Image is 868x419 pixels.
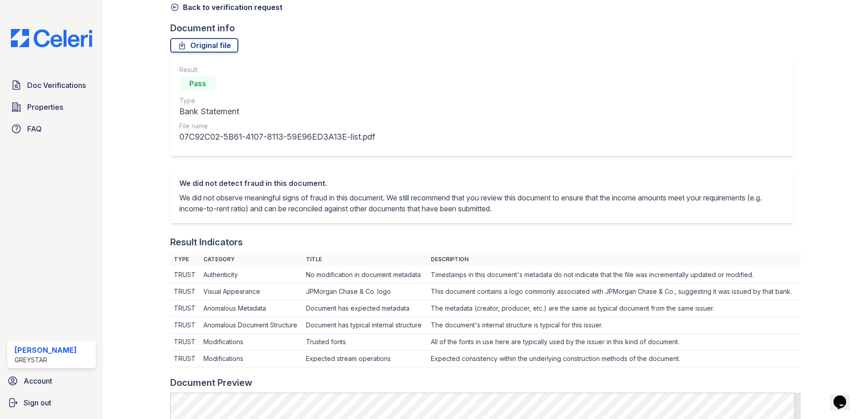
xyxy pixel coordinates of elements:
[179,131,375,143] div: 07C92C02-5B61-4107-8113-59E96ED3A13E-list.pdf
[179,76,216,91] div: Pass
[302,334,427,351] td: Trusted fonts
[170,236,243,248] div: Result Indicators
[15,356,77,365] div: Greystar
[427,300,801,317] td: The metadata (creator, producer, etc.) are the same as typical document from the same issuer.
[24,397,51,408] span: Sign out
[170,252,200,267] th: Type
[427,334,801,351] td: All of the fonts in use here are typically used by the issuer in this kind of document.
[7,76,96,94] a: Doc Verifications
[200,317,302,334] td: Anomalous Document Structure
[200,283,302,300] td: Visual Appearance
[200,267,302,283] td: Authenticity
[427,252,801,267] th: Description
[170,38,238,53] a: Original file
[7,120,96,138] a: FAQ
[302,283,427,300] td: JPMorgan Chase & Co. logo
[27,123,42,134] span: FAQ
[4,29,99,47] img: CE_Logo_Blue-a8612792a0a2168367f1c8372b55b34899dd931a85d93a1a3d3e32e68fde9ad4.png
[170,267,200,283] td: TRUST
[179,192,784,214] p: We did not observe meaningful signs of fraud in this document. We still recommend that you review...
[200,300,302,317] td: Anomalous Metadata
[302,267,427,283] td: No modification in document metadata
[302,317,427,334] td: Document has typical internal structure
[200,334,302,351] td: Modifications
[200,351,302,367] td: Modifications
[179,178,784,189] div: We did not detect fraud in this document.
[427,317,801,334] td: The document's internal structure is typical for this issuer.
[179,122,375,131] div: File name
[170,317,200,334] td: TRUST
[170,334,200,351] td: TRUST
[170,283,200,300] td: TRUST
[302,300,427,317] td: Document has expected metadata
[24,375,52,386] span: Account
[200,252,302,267] th: Category
[179,96,375,105] div: Type
[170,2,282,13] a: Back to verification request
[427,283,801,300] td: This document contains a logo commonly associated with JPMorgan Chase & Co., suggesting it was is...
[170,351,200,367] td: TRUST
[170,22,801,34] div: Document info
[302,351,427,367] td: Expected stream operations
[302,252,427,267] th: Title
[7,98,96,116] a: Properties
[179,65,375,74] div: Result
[427,351,801,367] td: Expected consistency within the underlying construction methods of the document.
[170,300,200,317] td: TRUST
[27,80,86,91] span: Doc Verifications
[179,105,375,118] div: Bank Statement
[27,102,63,112] span: Properties
[170,376,252,389] div: Document Preview
[4,394,99,412] a: Sign out
[427,267,801,283] td: Timestamps in this document's metadata do not indicate that the file was incrementally updated or...
[830,383,859,410] iframe: chat widget
[4,372,99,390] a: Account
[15,345,77,356] div: [PERSON_NAME]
